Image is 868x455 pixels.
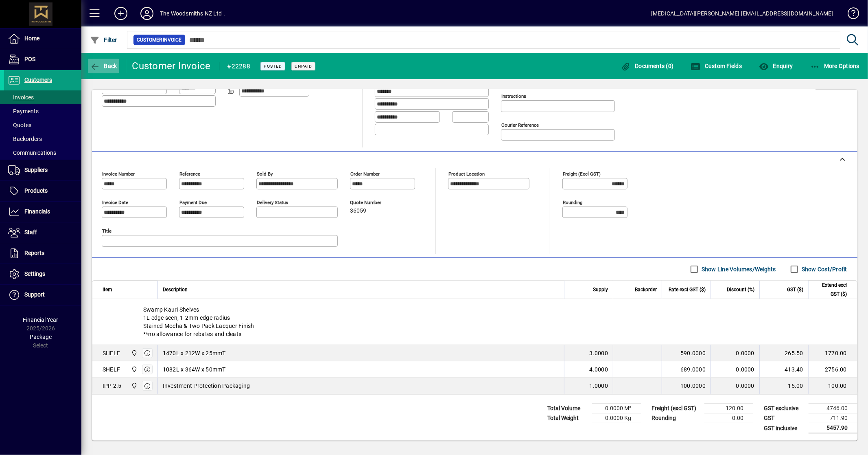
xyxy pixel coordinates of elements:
[787,285,803,294] span: GST ($)
[651,7,833,20] div: [MEDICAL_DATA][PERSON_NAME] [EMAIL_ADDRESS][DOMAIN_NAME]
[24,250,44,256] span: Reports
[129,365,138,374] span: The Woodsmiths
[448,171,485,177] mat-label: Product location
[24,167,48,173] span: Suppliers
[4,29,81,49] a: Home
[103,365,120,374] div: SHELF
[103,285,112,294] span: Item
[103,349,120,357] div: SHELF
[24,77,52,83] span: Customers
[813,281,847,299] span: Extend excl GST ($)
[592,404,641,413] td: 0.0000 M³
[4,222,81,243] a: Staff
[163,382,250,390] span: Investment Protection Packaging
[108,6,134,21] button: Add
[759,345,808,361] td: 265.50
[129,381,138,390] span: The Woodsmiths
[163,285,188,294] span: Description
[621,63,674,69] span: Documents (0)
[711,345,759,361] td: 0.0000
[8,149,56,156] span: Communications
[88,33,119,47] button: Filter
[760,404,809,413] td: GST exclusive
[295,64,312,69] span: Unpaid
[808,361,857,378] td: 2756.00
[810,63,860,69] span: More Options
[90,63,117,69] span: Back
[134,6,160,21] button: Profile
[563,200,582,205] mat-label: Rounding
[4,104,81,118] a: Payments
[501,122,539,128] mat-label: Courier Reference
[501,93,526,99] mat-label: Instructions
[760,413,809,423] td: GST
[102,228,112,234] mat-label: Title
[711,378,759,394] td: 0.0000
[842,2,858,28] a: Knowledge Base
[704,413,753,423] td: 0.00
[350,171,380,177] mat-label: Order number
[647,413,704,423] td: Rounding
[24,291,45,298] span: Support
[759,378,808,394] td: 15.00
[24,270,45,277] span: Settings
[4,160,81,180] a: Suppliers
[30,334,52,340] span: Package
[102,171,135,177] mat-label: Invoice number
[23,317,59,323] span: Financial Year
[257,200,288,205] mat-label: Delivery status
[350,200,399,205] span: Quote number
[4,264,81,284] a: Settings
[92,299,857,345] div: Swamp Kauri Shelves 1L edge seen, 1-2mm edge radius Stained Mocha & Two Pack Lacquer Finish **no ...
[592,413,641,423] td: 0.0000 Kg
[800,265,847,273] label: Show Cost/Profit
[760,423,809,433] td: GST inclusive
[691,63,742,69] span: Custom Fields
[4,202,81,222] a: Financials
[543,413,592,423] td: Total Weight
[129,349,138,358] span: The Woodsmiths
[4,243,81,264] a: Reports
[227,60,251,73] div: #22288
[4,90,81,104] a: Invoices
[808,59,862,73] button: More Options
[4,285,81,305] a: Support
[667,365,706,374] div: 689.0000
[160,7,225,20] div: The Woodsmiths NZ Ltd .
[809,404,857,413] td: 4746.00
[759,361,808,378] td: 413.40
[4,49,81,70] a: POS
[809,423,857,433] td: 5457.90
[563,171,601,177] mat-label: Freight (excl GST)
[257,171,273,177] mat-label: Sold by
[4,146,81,160] a: Communications
[24,229,37,235] span: Staff
[8,94,34,101] span: Invoices
[669,285,706,294] span: Rate excl GST ($)
[543,404,592,413] td: Total Volume
[759,63,793,69] span: Enquiry
[8,122,31,128] span: Quotes
[4,181,81,201] a: Products
[704,404,753,413] td: 120.00
[102,200,128,205] mat-label: Invoice date
[635,285,657,294] span: Backorder
[163,365,226,374] span: 1082L x 364W x 50mmT
[809,413,857,423] td: 711.90
[163,349,226,357] span: 1470L x 212W x 25mmT
[103,382,122,390] div: IPP 2.5
[137,36,182,44] span: Customer Invoice
[593,285,608,294] span: Supply
[619,59,676,73] button: Documents (0)
[8,108,39,114] span: Payments
[88,59,119,73] button: Back
[700,265,776,273] label: Show Line Volumes/Weights
[808,345,857,361] td: 1770.00
[350,208,366,214] span: 36059
[689,59,744,73] button: Custom Fields
[132,59,211,73] div: Customer Invoice
[727,285,754,294] span: Discount (%)
[8,136,42,142] span: Backorders
[590,349,608,357] span: 3.0000
[24,208,50,215] span: Financials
